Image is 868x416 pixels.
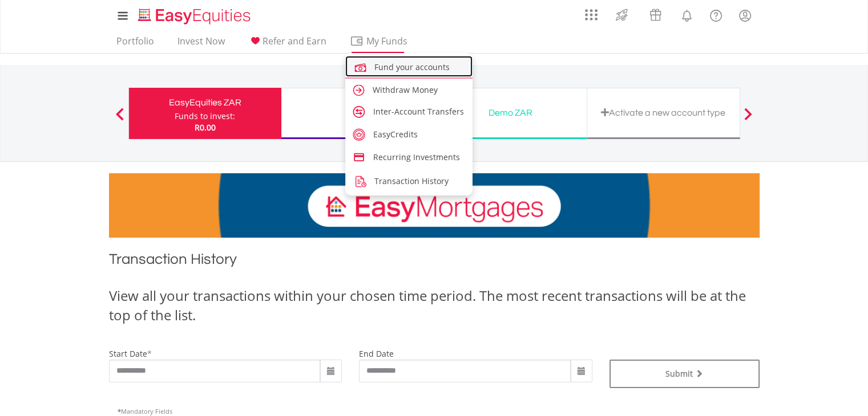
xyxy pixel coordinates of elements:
div: Activate a new account type [594,105,733,121]
div: EasyEquities ZAR [136,95,274,111]
img: grid-menu-icon.svg [585,9,597,21]
div: View all your transactions within your chosen time period. The most recent transactions will be a... [109,286,760,325]
h1: Transaction History [109,249,760,275]
a: Vouchers [639,3,672,24]
span: Fund your accounts [374,62,450,72]
span: Transaction History [374,176,449,186]
a: Notifications [672,3,701,26]
span: Inter-Account Transfers [373,106,464,117]
img: transaction-history.png [353,174,368,189]
span: Refer and Earn [263,35,326,47]
a: easy-credits.svg EasyCredits [345,124,473,142]
img: EasyEquities_Logo.png [136,7,255,26]
img: fund.svg [353,60,368,75]
img: EasyMortage Promotion Banner [109,173,760,238]
span: EasyCredits [373,129,418,140]
span: My Funds [350,34,425,48]
a: transaction-history.png Transaction History [345,170,473,191]
label: start date [109,348,147,359]
img: vouchers-v2.svg [646,6,665,24]
span: Mandatory Fields [118,407,172,415]
span: Recurring Investments [373,152,460,162]
button: Submit [609,360,760,388]
a: caret-right.svg Withdraw Money [345,79,473,100]
a: account-transfer.svg Inter-Account Transfers [345,101,473,120]
a: My Profile [730,3,760,28]
div: Funds to invest: [175,111,235,122]
img: account-transfer.svg [353,105,365,118]
label: end date [359,348,394,359]
img: easy-credits.svg [353,128,365,141]
a: Refer and Earn [244,35,331,53]
img: credit-card.svg [353,151,365,164]
a: FAQ's and Support [701,3,730,26]
div: TFSA [288,105,427,121]
span: R0.00 [195,122,216,133]
a: Portfolio [112,35,159,53]
a: AppsGrid [578,3,605,21]
img: thrive-v2.svg [612,6,631,24]
a: Invest Now [173,35,229,53]
a: fund.svg Fund your accounts [345,56,473,77]
a: credit-card.svg Recurring Investments [345,147,473,165]
div: Demo ZAR [441,105,580,121]
span: Withdraw Money [373,84,438,95]
a: Home page [134,3,255,26]
img: caret-right.svg [351,83,366,98]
